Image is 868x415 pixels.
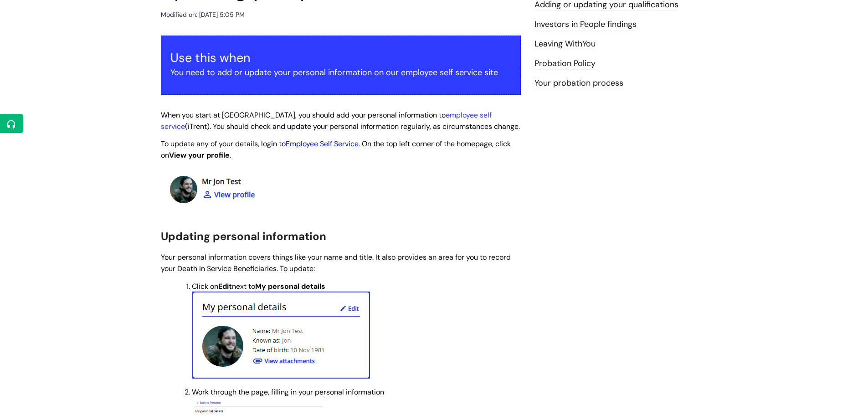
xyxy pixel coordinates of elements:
[192,292,370,379] img: kicLHoLQfa6xoq7Mo4srY-yLvN8aJo4glw.png
[170,65,511,80] p: You need to add or update your personal information on our employee self service site
[218,282,232,291] strong: Edit
[161,9,245,20] div: Modified on: [DATE] 5:05 PM
[192,282,325,291] span: Click on next to
[534,58,596,70] a: Probation Policy
[169,150,230,160] strong: View your profile
[192,387,384,397] span: Work through the page, filling in your personal information
[534,38,596,50] a: Leaving WithYou
[534,77,623,89] a: Your probation process
[534,19,637,31] a: Investors in People findings
[161,139,511,160] span: To update any of your details, login to . On the top left corner of the homepage, click on .
[161,110,520,131] span: When you start at [GEOGRAPHIC_DATA], you should add your personal information to (iTrent). You sh...
[170,51,511,65] h3: Use this when
[255,282,266,291] strong: My
[161,167,288,214] img: hKbkKuskZSZEKMUsj9IlREFOsCKVZ56TkA.png
[161,252,511,273] span: Your personal information covers things like your name and title. It also provides an area for yo...
[161,229,326,243] span: Updating personal information
[286,139,359,149] a: Employee Self Service
[268,282,325,291] strong: personal details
